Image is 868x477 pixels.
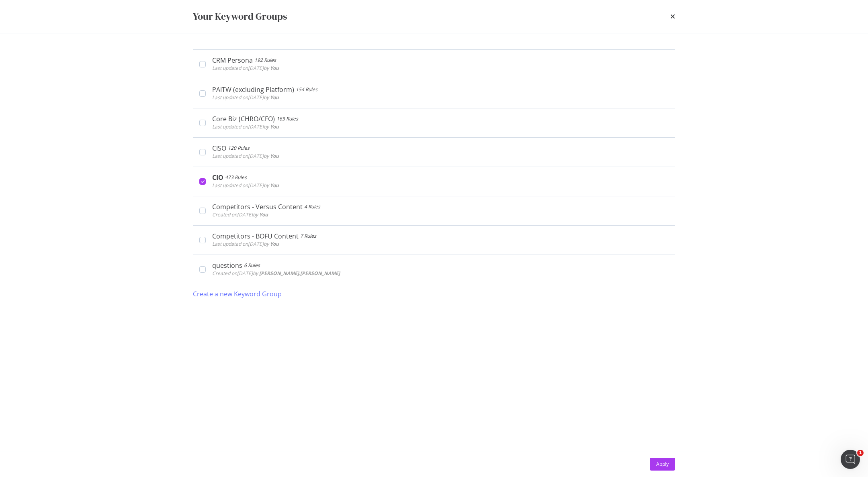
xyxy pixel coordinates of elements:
[270,94,279,101] b: You
[296,86,317,94] div: 154 Rules
[193,289,282,299] div: Create a new Keyword Group
[857,450,864,456] span: 1
[270,153,279,159] b: You
[212,123,279,130] span: Last updated on [DATE] by
[212,270,340,277] span: Created on [DATE] by
[650,458,675,471] button: Apply
[212,203,303,211] div: Competitors - Versus Content
[254,56,276,64] div: 192 Rules
[193,10,287,23] div: Your Keyword Groups
[193,284,282,304] button: Create a new Keyword Group
[259,211,268,218] b: You
[300,232,316,240] div: 7 Rules
[212,211,268,218] span: Created on [DATE] by
[276,115,298,123] div: 163 Rules
[212,115,275,123] div: Core Biz (CHRO/CFO)
[212,261,242,269] div: questions
[270,182,279,189] b: You
[259,270,340,277] b: [PERSON_NAME].[PERSON_NAME]
[270,65,279,71] b: You
[212,182,279,189] span: Last updated on [DATE] by
[212,232,299,240] div: Competitors - BOFU Content
[670,10,675,23] div: times
[225,173,247,181] div: 473 Rules
[270,123,279,130] b: You
[244,261,260,269] div: 6 Rules
[212,153,279,159] span: Last updated on [DATE] by
[212,241,279,247] span: Last updated on [DATE] by
[212,65,279,71] span: Last updated on [DATE] by
[212,144,226,152] div: CISO
[656,461,669,467] div: Apply
[270,241,279,247] b: You
[212,86,294,94] div: PAITW (excluding Platform)
[304,203,320,211] div: 4 Rules
[212,94,279,101] span: Last updated on [DATE] by
[212,56,253,64] div: CRM Persona
[212,173,223,181] div: CIO
[841,450,860,469] iframe: Intercom live chat
[228,144,250,152] div: 120 Rules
